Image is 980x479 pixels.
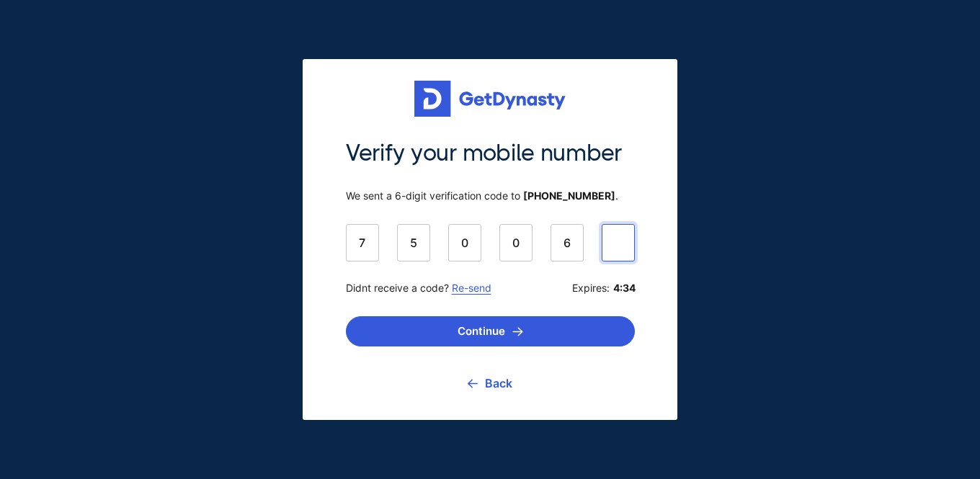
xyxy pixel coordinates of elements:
[468,365,512,401] a: Back
[346,189,635,202] span: We sent a 6-digit verification code to .
[468,379,478,388] img: go back icon
[346,316,635,346] button: Continue
[346,282,491,295] span: Didnt receive a code?
[414,81,566,117] img: Get started for free with Dynasty Trust Company
[572,282,635,295] span: Expires:
[346,138,635,169] span: Verify your mobile number
[523,189,615,202] b: [PHONE_NUMBER]
[613,282,635,295] b: 4:34
[452,282,491,294] a: Re-send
